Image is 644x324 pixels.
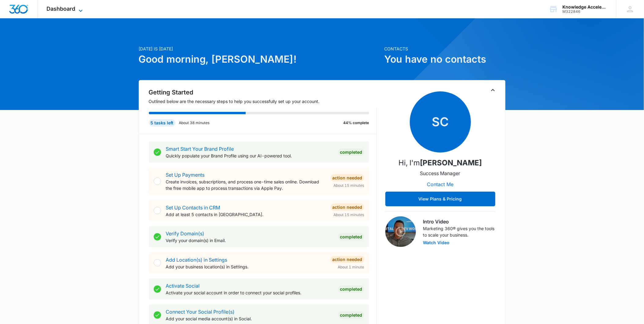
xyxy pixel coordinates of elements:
[338,233,364,241] div: Completed
[385,216,416,247] img: Intro Video
[420,158,482,167] strong: [PERSON_NAME]
[563,5,607,9] div: account name
[331,256,364,263] div: Action Needed
[179,120,210,126] p: About 38 minutes
[385,46,506,52] p: Contacts
[410,91,471,153] span: SC
[420,170,461,177] p: Success Manager
[166,230,204,237] a: Verify Domain(s)
[385,192,495,206] button: View Plans & Pricing
[423,241,450,245] button: Watch Video
[338,285,364,293] div: Completed
[338,264,364,270] span: About 1 minute
[166,179,326,191] p: Create invoices, subscriptions, and process one-time sales online. Download the free mobile app t...
[423,225,495,238] p: Marketing 360® gives you the tools to scale your business.
[149,88,377,97] h2: Getting Started
[149,98,377,105] p: Outlined below are the necessary steps to help you successfully set up your account.
[423,218,495,225] h3: Intro Video
[489,87,497,94] button: Toggle Collapse
[166,204,220,211] a: Set Up Contacts in CRM
[338,311,364,319] div: Completed
[334,212,364,218] span: About 15 minutes
[166,146,234,152] a: Smart Start Your Brand Profile
[344,120,369,126] p: 44% complete
[139,52,381,67] h1: Good morning, [PERSON_NAME]!
[166,237,333,244] p: Verify your domain(s) in Email.
[166,283,200,289] a: Activate Social
[166,315,333,322] p: Add your social media account(s) in Social.
[139,46,381,52] p: [DATE] is [DATE]
[149,119,175,127] div: 5 tasks left
[166,257,227,263] a: Add Location(s) in Settings
[166,172,205,178] a: Set Up Payments
[166,211,326,218] p: Add at least 5 contacts in [GEOGRAPHIC_DATA].
[338,149,364,156] div: Completed
[331,174,364,182] div: Action Needed
[331,204,364,211] div: Action Needed
[166,263,326,270] p: Add your business location(s) in Settings.
[166,153,333,159] p: Quickly populate your Brand Profile using our AI-powered tool.
[399,157,482,168] p: Hi, I'm
[563,9,607,14] div: account id
[166,289,333,296] p: Activate your social account in order to connect your social profiles.
[47,6,75,12] span: Dashboard
[166,309,235,315] a: Connect Your Social Profile(s)
[421,177,460,192] button: Contact Me
[334,183,364,188] span: About 15 minutes
[385,52,506,67] h1: You have no contacts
